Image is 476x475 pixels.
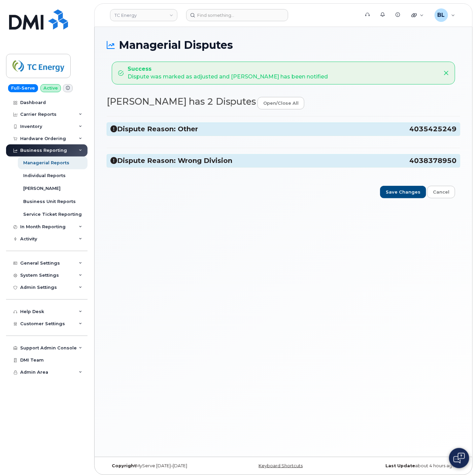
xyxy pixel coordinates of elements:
[107,97,460,109] h2: [PERSON_NAME] has 2 Disputes
[110,125,456,134] h3: Dispute Reason: Other
[259,463,303,468] a: Keyboard Shortcuts
[380,186,426,198] input: Save Changes
[110,156,456,165] h3: Dispute Reason: Wrong Division
[409,125,456,134] span: 4035425249
[342,463,460,469] div: about 4 hours ago
[385,463,415,468] strong: Last Update
[112,463,136,468] strong: Copyright
[128,65,328,81] div: Dispute was marked as adjusted and [PERSON_NAME] has been notified
[128,65,328,73] strong: Success
[258,97,304,109] a: open/close all
[427,186,455,198] a: Cancel
[409,156,456,165] span: 4038378950
[453,453,465,464] img: Open chat
[107,463,225,469] div: MyServe [DATE]–[DATE]
[107,39,460,51] h1: Managerial Disputes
